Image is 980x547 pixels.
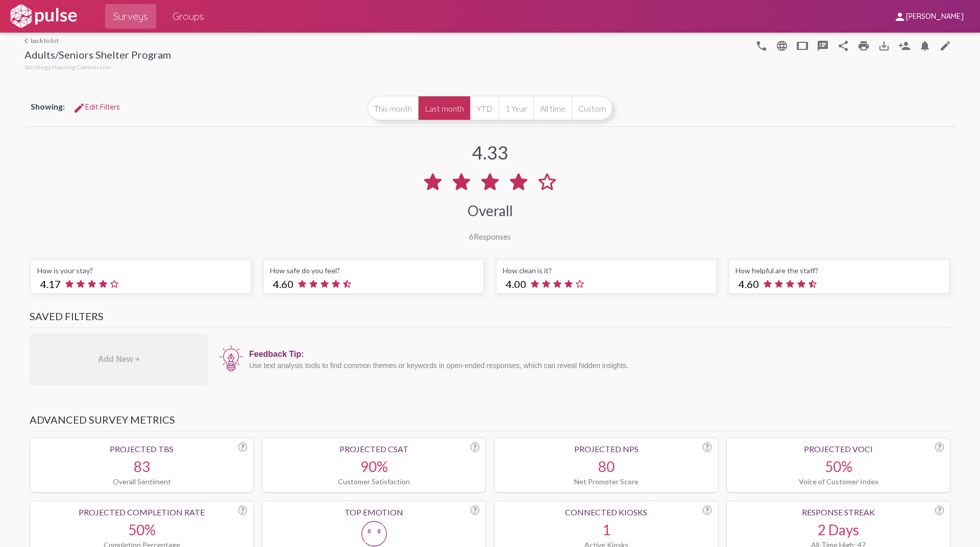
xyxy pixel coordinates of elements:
span: Edit Filters [73,102,120,112]
div: ? [703,506,712,515]
h3: Saved Filters [30,310,950,328]
span: Showing: [31,101,65,111]
mat-icon: person [894,11,906,23]
h3: Advanced Survey Metrics [30,413,950,431]
div: 2 Days [733,521,944,538]
mat-icon: speaker_notes [817,40,829,52]
div: Response Streak [733,507,944,517]
mat-icon: Person [898,40,911,52]
div: ? [935,506,944,515]
mat-icon: language [755,40,768,52]
div: Top Emotion [268,507,479,517]
span: Groups [173,7,204,25]
mat-icon: print [857,40,870,52]
div: Projected TBS [36,444,247,454]
mat-icon: tablet [796,40,808,52]
div: Connected Kiosks [501,507,712,517]
div: 1 [501,521,712,538]
mat-icon: Edit Filters [73,102,85,114]
span: Surveys [113,7,148,25]
div: ? [471,506,479,515]
div: ? [238,506,247,515]
span: [PERSON_NAME] [906,12,964,21]
img: white-logo.svg [8,4,79,29]
a: back to list [24,37,171,44]
span: 4.17 [40,278,61,290]
div: 50% [36,521,247,538]
div: How is your stay? [37,266,244,275]
img: Unknown [361,521,387,546]
mat-icon: Bell [919,40,931,52]
mat-icon: arrow_back_ios [24,38,31,44]
mat-icon: Download [878,40,890,52]
div: Overall Sentiment [36,477,247,486]
div: Projected Completion Rate [36,507,247,517]
mat-icon: Share [837,40,849,52]
div: Adults/Seniors Shelter Program [24,48,171,63]
mat-icon: language [776,40,788,52]
div: Add New + [30,334,208,385]
div: ? [935,442,944,452]
div: 83 [36,458,247,475]
mat-icon: edit [939,40,951,52]
span: San Diego Housing Commission [24,63,111,71]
